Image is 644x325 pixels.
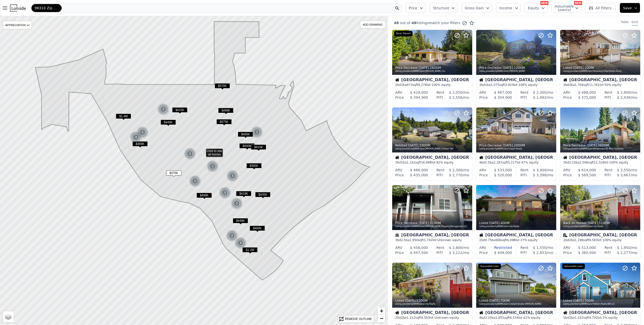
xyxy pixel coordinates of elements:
[563,83,637,87] div: 3 bd 2 ba sqft lot · 50% equity
[395,90,402,95] div: ARV
[172,107,187,113] span: $415K
[507,238,515,242] span: 6,098
[10,5,26,12] img: Lotside
[563,90,570,95] div: ARV
[136,126,148,138] div: 3
[575,238,583,242] span: 1,196
[613,245,637,250] div: /mo
[620,3,640,13] button: Save
[218,108,233,113] span: $498K
[395,311,399,315] img: House
[378,307,385,315] a: Zoom in
[479,155,483,159] img: House
[623,6,632,11] span: Save
[395,303,470,306] div: Listing provided by NWMLS and eXp Realty
[410,168,428,172] span: $ 466,000
[617,95,630,99] span: $ 2,436
[563,95,572,100] div: Price
[563,78,567,82] img: House
[421,161,431,164] span: 16,988
[236,191,251,196] span: $419K
[429,20,460,25] span: match your filters
[621,20,629,26] div: Table
[250,226,265,231] span: $489K
[395,168,402,173] div: ARV
[407,83,413,87] span: 973
[251,144,266,152] div: $410K
[563,299,638,303] div: Listed , 7 DOM
[479,316,553,320] div: 4 bd 2.25 ba sqft lot · 41% equity
[533,168,546,172] span: $ 3,400
[461,3,492,13] button: Gross Gain
[410,251,428,255] span: $ 447,500
[234,237,247,249] img: g1.png
[465,6,484,11] span: Gross Gain
[242,247,258,254] div: $1.2M
[508,161,516,164] span: 5,227
[529,168,553,173] div: /mo
[218,108,233,115] div: $498K
[421,316,429,319] span: 9,583
[130,131,142,143] div: 3
[563,155,567,159] img: House
[449,246,462,250] span: $ 2,800
[479,83,553,87] div: 3 bd 1 ba sqft lot · 100% equity
[231,197,243,209] div: 2
[520,90,529,95] div: Rent
[489,221,500,225] time: 2025-08-16 07:03
[233,218,248,223] span: $449K
[157,103,169,115] div: 2
[436,95,443,100] div: PITI
[478,264,501,269] div: Assumable Loan
[242,247,258,252] span: $1.2M
[34,6,59,11] span: 98310 Zip Code
[580,161,588,164] span: 2,596
[479,160,553,165] div: 4 bd 2.5 ba sqft lot · 47% equity
[563,238,637,242] div: 2 bd 2 ba sqft lot · 100% equity
[533,246,546,250] span: $ 1,550
[215,83,230,88] span: $570K
[575,83,583,87] span: 1,704
[563,233,637,238] div: [GEOGRAPHIC_DATA], [GEOGRAPHIC_DATA]
[189,175,201,187] div: 2
[555,5,571,12] span: Assumable Loan(s)
[238,132,253,137] span: $495K
[605,173,611,178] div: PITI
[184,148,196,160] div: 3
[394,31,413,36] div: Bank Owned
[479,147,554,150] div: Listing provided by NWMLS and Inspire Realty
[611,95,637,100] div: /mo
[479,303,554,306] div: Listing provided by NWMLS and Coldwell Banker [PERSON_NAME]
[632,20,638,26] div: Grid
[394,21,399,25] span: 48
[578,95,596,99] span: $ 375,000
[476,107,556,181] a: Price Decrease [DATE],20DOMListing provided byNWMLSand Inspire RealtyHouse[GEOGRAPHIC_DATA], [GEO...
[395,83,469,87] div: 2 bd 1 ba sqft lot · 100% equity
[251,126,263,138] img: g1.png
[132,141,148,146] span: $369K
[563,143,638,147] div: Price Decrease , 36 DOM
[617,173,630,177] span: $ 3,667
[405,299,416,302] time: 2025-08-14 02:05
[236,191,251,198] div: $419K
[479,143,554,147] div: Price Decrease , 20 DOM
[395,233,469,238] div: [GEOGRAPHIC_DATA], [GEOGRAPHIC_DATA]
[449,90,462,94] span: $ 2,050
[130,131,142,143] img: g1.png
[563,250,572,255] div: Price
[551,3,581,13] button: Assumable Loan(s)
[617,168,630,172] span: $ 3,550
[563,221,638,225] div: Back on Market , 51 DOM
[479,221,554,225] div: Listed , 4 DOM
[436,250,443,255] div: PITI
[395,155,469,160] div: [GEOGRAPHIC_DATA], [GEOGRAPHIC_DATA]
[443,95,469,100] div: /mo
[184,148,196,160] img: g1.png
[574,1,582,5] div: NEW
[395,238,469,242] div: 3 bd 2.5 ba sqft lot · Unknown equity
[226,170,239,182] img: g1.png
[219,187,231,199] div: 3
[520,250,527,255] div: PITI
[116,114,131,121] div: $1.4M
[540,1,548,5] div: NEW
